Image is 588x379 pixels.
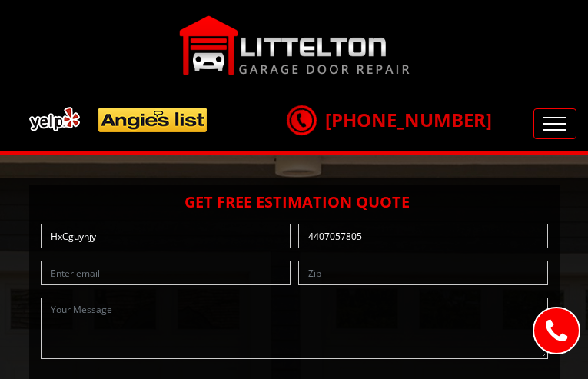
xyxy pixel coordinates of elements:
[179,15,410,75] img: Littelton.png
[37,193,552,211] h2: Get Free Estimation Quote
[41,261,291,285] input: Enter email
[298,261,548,285] input: Zip
[282,101,321,139] img: call.png
[23,101,214,138] img: add.png
[41,224,291,248] input: Name
[298,224,548,248] input: Phone
[533,108,576,139] button: Toggle navigation
[287,107,492,132] a: [PHONE_NUMBER]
